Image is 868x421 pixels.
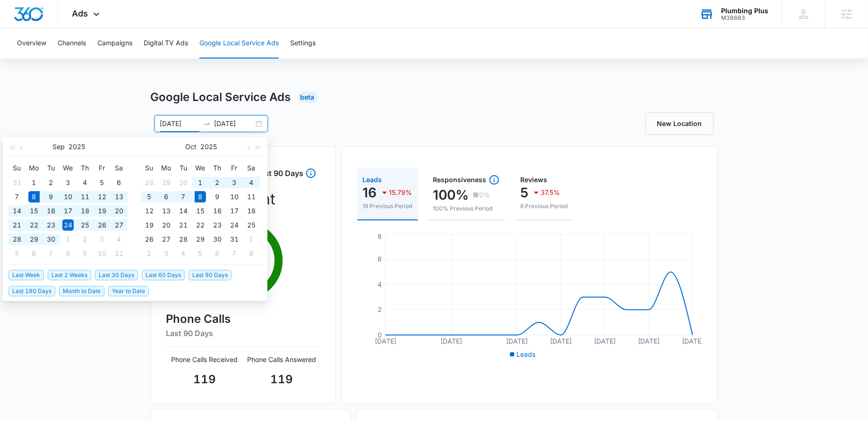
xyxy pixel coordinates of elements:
div: 28 [11,234,23,245]
td: 2025-10-26 [141,232,158,246]
td: 2025-10-06 [158,190,175,204]
tspan: 0 [377,331,381,339]
th: Su [9,160,26,176]
button: 2025 [201,137,217,156]
div: 16 [45,205,57,217]
td: 2025-10-05 [9,246,26,261]
div: 15 [28,205,40,217]
td: 2025-09-01 [26,176,43,190]
div: 21 [178,219,189,231]
span: Leads [516,350,535,358]
tspan: [DATE] [682,337,704,345]
td: 2025-10-04 [243,176,260,190]
td: 2025-10-10 [94,246,111,261]
div: 12 [144,205,155,217]
div: 4 [246,177,257,188]
div: 30 [178,177,189,188]
span: Year to Date [108,286,149,296]
div: 10 [62,191,74,202]
div: 29 [28,234,40,245]
div: Reviews [521,177,568,183]
td: 2025-09-24 [60,218,77,232]
div: 26 [144,234,155,245]
p: 19 Previous Period [363,202,413,210]
div: 17 [62,205,74,217]
div: 31 [229,234,240,245]
div: 1 [28,177,40,188]
p: 37.5% [541,189,560,196]
td: 2025-10-03 [226,176,243,190]
p: 15.79% [389,189,413,196]
td: 2025-09-07 [9,190,26,204]
span: Last Week [9,270,44,280]
div: 10 [96,248,108,259]
div: 7 [11,191,23,202]
td: 2025-10-03 [94,232,111,246]
td: 2025-10-22 [192,218,209,232]
button: Sep [53,137,65,156]
div: 8 [62,248,74,259]
p: 16 [363,185,377,200]
td: 2025-09-16 [43,204,60,218]
button: Settings [290,28,316,59]
td: 2025-09-18 [77,204,94,218]
th: Fr [226,160,243,176]
button: Oct [186,137,197,156]
div: 6 [28,248,40,259]
td: 2025-10-12 [141,204,158,218]
div: 2 [79,234,91,245]
td: 2025-10-15 [192,204,209,218]
td: 2025-09-14 [9,204,26,218]
td: 2025-09-05 [94,176,111,190]
div: 3 [229,177,240,188]
td: 2025-09-30 [43,232,60,246]
td: 2025-09-29 [158,176,175,190]
div: 1 [246,234,257,245]
th: Sa [111,160,128,176]
td: 2025-11-05 [192,246,209,261]
td: 2025-09-17 [60,204,77,218]
td: 2025-10-14 [175,204,192,218]
td: 2025-10-21 [175,218,192,232]
div: 4 [178,248,189,259]
td: 2025-09-26 [94,218,111,232]
p: 5 [521,185,529,200]
td: 2025-10-17 [226,204,243,218]
td: 2025-09-03 [60,176,77,190]
td: 2025-10-08 [60,246,77,261]
div: 11 [79,191,91,202]
td: 2025-10-05 [141,190,158,204]
th: Th [77,160,94,176]
button: Digital TV Ads [144,28,188,59]
div: 27 [113,219,125,231]
div: 23 [45,219,57,231]
td: 2025-09-30 [175,176,192,190]
div: 23 [212,219,223,231]
div: 21 [11,219,23,231]
div: 13 [161,205,172,217]
td: 2025-10-09 [209,190,226,204]
div: 15 [195,205,206,217]
td: 2025-10-09 [77,246,94,261]
div: 28 [178,234,189,245]
div: account name [721,7,768,15]
div: 6 [212,248,223,259]
td: 2025-09-10 [60,190,77,204]
input: Start date [160,118,199,129]
td: 2025-11-03 [158,246,175,261]
div: 12 [96,191,108,202]
div: 1 [62,234,74,245]
a: New Location [645,112,714,135]
div: 31 [11,177,23,188]
div: 3 [62,177,74,188]
div: 5 [11,248,23,259]
td: 2025-10-11 [243,190,260,204]
div: Beta [298,92,318,103]
div: 18 [79,205,91,217]
td: 2025-08-31 [9,176,26,190]
td: 2025-09-12 [94,190,111,204]
td: 2025-09-27 [111,218,128,232]
span: Ads [72,8,88,18]
h1: Google Local Service Ads [151,89,291,106]
tspan: 4 [377,280,381,288]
